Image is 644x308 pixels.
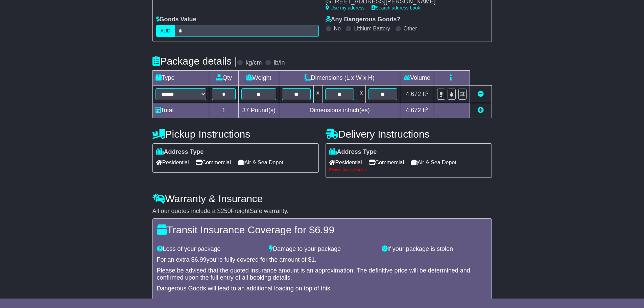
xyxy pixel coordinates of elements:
[478,107,484,114] a: Add new item
[326,16,401,23] label: Any Dangerous Goods?
[209,103,239,118] td: 1
[239,103,279,118] td: Pound(s)
[314,85,323,103] td: x
[406,107,421,114] span: 4.672
[196,157,231,168] span: Commercial
[245,59,262,67] label: kg/cm
[315,224,334,235] span: 6.99
[279,70,400,85] td: Dimensions (L x W x H)
[329,157,362,168] span: Residential
[157,224,487,235] h4: Transit Insurance Coverage for $
[329,168,488,172] div: Please provide value
[239,70,279,85] td: Weight
[152,70,209,85] td: Type
[423,91,429,97] span: ft
[378,245,491,253] div: If your package is stolen
[329,148,377,156] label: Address Type
[156,157,189,168] span: Residential
[406,91,421,97] span: 4.672
[157,267,487,282] div: Please be advised that the quoted insurance amount is an approximation. The definitive price will...
[209,70,239,85] td: Qty
[372,5,420,10] a: Search address book
[426,90,429,95] sup: 3
[369,157,404,168] span: Commercial
[478,91,484,97] a: Remove this item
[311,256,315,263] span: 1
[156,148,204,156] label: Address Type
[354,25,390,32] label: Lithium Battery
[152,128,319,140] h4: Pickup Instructions
[423,107,429,114] span: ft
[400,70,434,85] td: Volume
[195,256,207,263] span: 6.99
[157,285,487,292] div: Dangerous Goods will lead to an additional loading on top of this.
[152,55,237,67] h4: Package details |
[153,245,266,253] div: Loss of your package
[273,59,285,67] label: lb/in
[157,256,487,264] div: For an extra $ you're fully covered for the amount of $ .
[404,25,417,32] label: Other
[242,107,249,114] span: 37
[426,106,429,111] sup: 3
[221,208,231,214] span: 250
[279,103,400,118] td: Dimensions in Inch(es)
[357,85,366,103] td: x
[152,208,492,215] div: All our quotes include a $ FreightSafe warranty.
[334,25,341,32] label: No
[156,16,196,23] label: Goods Value
[152,103,209,118] td: Total
[326,5,365,10] a: Use my address
[238,157,283,168] span: Air & Sea Depot
[156,25,175,37] label: AUD
[152,193,492,204] h4: Warranty & Insurance
[266,245,378,253] div: Damage to your package
[326,128,492,140] h4: Delivery Instructions
[411,157,456,168] span: Air & Sea Depot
